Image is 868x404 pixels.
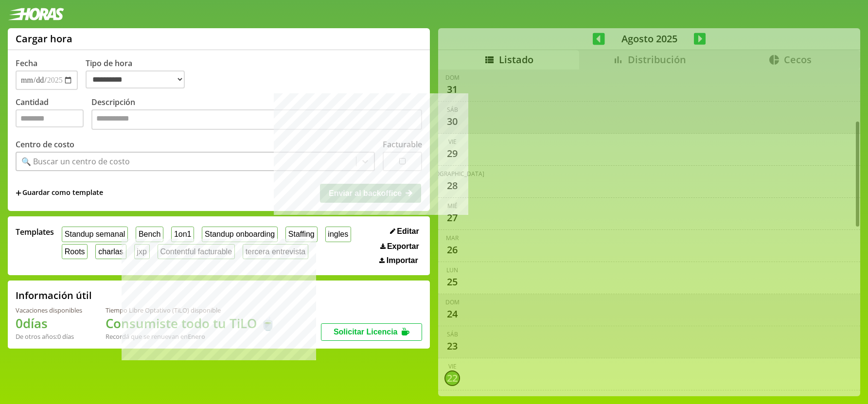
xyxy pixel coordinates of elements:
[8,8,64,20] img: logotipo
[106,306,276,315] div: Tiempo Libre Optativo (TiLO) disponible
[243,244,308,259] button: tercera entrevista
[387,242,419,251] span: Exportar
[62,227,128,242] button: Standup semanal
[377,242,422,251] button: Exportar
[86,70,185,88] select: Tipo de hora
[16,289,92,302] h2: Información útil
[202,227,278,242] button: Standup onboarding
[21,156,130,167] div: 🔍 Buscar un centro de costo
[171,227,194,242] button: 1on1
[16,227,54,237] span: Templates
[387,227,422,236] button: Editar
[136,227,163,242] button: Bench
[158,244,235,259] button: Contentful facturable
[16,188,103,198] span: +Guardar como template
[16,97,91,132] label: Cantidad
[16,306,82,315] div: Vacaciones disponibles
[86,58,193,90] label: Tipo de hora
[106,315,276,332] h1: Consumiste todo tu TiLO 🍵
[91,97,422,132] label: Descripción
[387,256,418,265] span: Importar
[188,332,205,341] b: Enero
[134,244,150,259] button: jxp
[285,227,318,242] button: Staffing
[106,332,276,341] div: Recordá que se renuevan en
[16,188,21,198] span: +
[16,315,82,332] h1: 0 días
[334,328,398,336] span: Solicitar Licencia
[16,32,72,45] h1: Cargar hora
[383,139,422,150] label: Facturable
[91,109,422,130] textarea: Descripción
[321,323,422,341] button: Solicitar Licencia
[397,227,419,236] span: Editar
[325,227,351,242] button: ingles
[62,244,88,259] button: Roots
[16,332,82,341] div: De otros años: 0 días
[16,109,84,127] input: Cantidad
[16,58,37,69] label: Fecha
[95,244,126,259] button: charlas
[16,139,74,150] label: Centro de costo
